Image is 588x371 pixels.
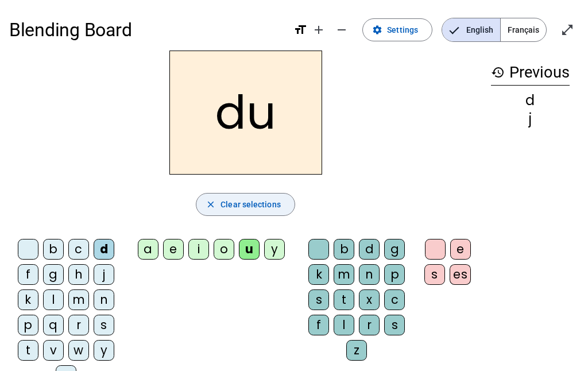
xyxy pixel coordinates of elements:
[384,289,405,310] div: c
[362,18,432,41] button: Settings
[293,23,307,37] mat-icon: format_size
[94,315,114,335] div: s
[239,239,260,260] div: u
[359,289,380,310] div: x
[94,340,114,361] div: y
[68,340,89,361] div: w
[384,264,405,285] div: p
[18,315,38,335] div: p
[43,239,64,260] div: b
[220,198,281,211] span: Clear selections
[387,23,418,37] span: Settings
[68,315,89,335] div: r
[442,18,500,41] span: English
[372,25,382,35] mat-icon: settings
[312,23,326,37] mat-icon: add
[491,94,570,107] div: d
[94,239,114,260] div: d
[334,315,354,335] div: l
[94,264,114,285] div: j
[43,315,64,335] div: q
[18,340,38,361] div: t
[196,193,295,216] button: Clear selections
[384,239,405,260] div: g
[334,289,354,310] div: t
[491,112,570,126] div: j
[206,199,216,210] mat-icon: close
[94,289,114,310] div: n
[335,23,349,37] mat-icon: remove
[264,239,285,260] div: y
[214,239,234,260] div: o
[307,18,330,41] button: Increase font size
[68,289,89,310] div: m
[334,239,354,260] div: b
[450,239,471,260] div: e
[138,239,158,260] div: a
[308,315,329,335] div: f
[18,264,38,285] div: f
[188,239,209,260] div: i
[384,315,405,335] div: s
[68,264,89,285] div: h
[330,18,353,41] button: Decrease font size
[491,65,505,79] mat-icon: history
[424,264,445,285] div: s
[501,18,546,41] span: Français
[43,289,64,310] div: l
[359,239,380,260] div: d
[43,264,64,285] div: g
[491,60,570,86] h3: Previous
[68,239,89,260] div: c
[308,264,329,285] div: k
[163,239,184,260] div: e
[43,340,64,361] div: v
[359,315,380,335] div: r
[359,264,380,285] div: n
[450,264,471,285] div: es
[442,18,547,42] mat-button-toggle-group: Language selection
[556,18,579,41] button: Enter full screen
[308,289,329,310] div: s
[334,264,354,285] div: m
[18,289,38,310] div: k
[169,51,322,175] h2: du
[560,23,574,37] mat-icon: open_in_full
[9,11,284,48] h1: Blending Board
[346,340,367,361] div: z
